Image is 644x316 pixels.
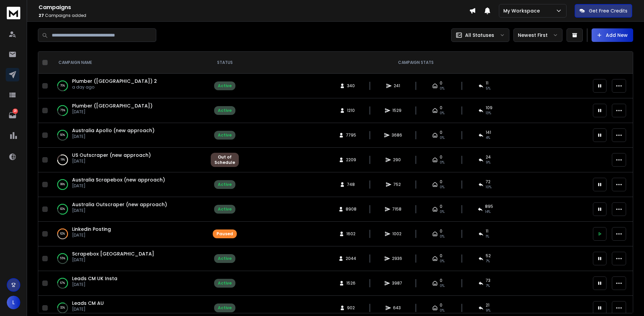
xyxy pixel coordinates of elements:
[486,302,489,308] span: 21
[39,13,469,18] p: Campaigns added
[440,86,444,91] span: 0%
[218,305,232,311] div: Active
[72,102,153,109] a: Plumber ([GEOGRAPHIC_DATA])
[346,157,356,163] span: 2209
[486,130,491,135] span: 141
[50,222,207,246] td: 62%Linkedin Posting[DATE]
[486,234,489,239] span: 1 %
[60,255,65,262] p: 55 %
[440,80,442,86] span: 0
[440,160,444,165] span: 0%
[218,132,232,138] div: Active
[486,179,490,185] span: 72
[392,256,402,261] span: 2936
[60,82,65,89] p: 70 %
[486,259,490,264] span: 7 %
[440,130,442,135] span: 0
[72,127,155,134] a: Australia Apollo (new approach)
[440,209,444,215] span: 0%
[60,107,65,114] p: 75 %
[72,159,151,164] p: [DATE]
[392,108,401,113] span: 1529
[72,282,117,287] p: [DATE]
[393,182,401,187] span: 752
[592,28,633,42] button: Add New
[619,293,636,309] iframe: Intercom live chat
[72,300,104,307] a: Leads CM AU
[218,281,232,286] div: Active
[216,231,233,237] div: Paused
[440,179,442,185] span: 0
[589,7,627,14] p: Get Free Credits
[72,208,167,213] p: [DATE]
[13,108,18,114] p: 20
[72,250,154,257] a: Scrapebox [GEOGRAPHIC_DATA]
[440,308,444,313] span: 0%
[503,7,543,14] p: My Workspace
[72,78,157,84] a: Plumber ([GEOGRAPHIC_DATA]) 2
[72,307,104,312] p: [DATE]
[72,176,165,183] a: Australia Scrapebox (new approach)
[72,201,167,208] a: Australia Outscraper (new approach)
[393,157,401,163] span: 290
[72,134,155,139] p: [DATE]
[392,132,402,138] span: 3686
[440,283,444,289] span: 0%
[214,154,235,165] div: Out of Schedule
[347,182,355,187] span: 748
[72,275,117,282] a: Leads CM UK Insta
[440,228,442,234] span: 0
[486,135,490,141] span: 4 %
[440,234,444,239] span: 0%
[440,278,442,283] span: 0
[72,226,111,233] a: Linkedin Posting
[440,185,444,190] span: 0%
[440,302,442,308] span: 0
[218,206,232,212] div: Active
[50,271,207,296] td: 67%Leads CM UK Insta[DATE]
[440,253,442,259] span: 0
[50,52,207,74] th: CAMPAIGN NAME
[60,132,65,139] p: 60 %
[61,156,65,163] p: 19 %
[347,83,355,89] span: 340
[50,98,207,123] td: 75%Plumber ([GEOGRAPHIC_DATA])[DATE]
[72,152,151,159] a: US Outscraper (new approach)
[39,13,44,18] span: 27
[7,7,20,19] img: logo
[72,84,157,90] p: a day ago
[485,209,490,215] span: 14 %
[393,305,401,311] span: 643
[440,204,442,209] span: 0
[50,246,207,271] td: 55%Scrapebox [GEOGRAPHIC_DATA][DATE]
[394,83,400,89] span: 241
[60,230,65,237] p: 62 %
[218,83,232,89] div: Active
[486,105,492,111] span: 109
[60,206,65,213] p: 82 %
[486,80,488,86] span: 11
[346,281,355,286] span: 1526
[218,182,232,187] div: Active
[440,105,442,111] span: 0
[7,296,20,309] button: L
[347,305,355,311] span: 902
[60,305,65,311] p: 32 %
[440,135,444,141] span: 0%
[486,308,490,313] span: 9 %
[60,181,65,188] p: 99 %
[513,28,562,42] button: Newest First
[392,231,401,237] span: 1002
[486,111,491,116] span: 13 %
[346,231,355,237] span: 1602
[486,86,490,91] span: 5 %
[486,154,491,160] span: 24
[50,74,207,98] td: 70%Plumber ([GEOGRAPHIC_DATA]) 2a day ago
[243,52,589,74] th: CAMPAIGN STATS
